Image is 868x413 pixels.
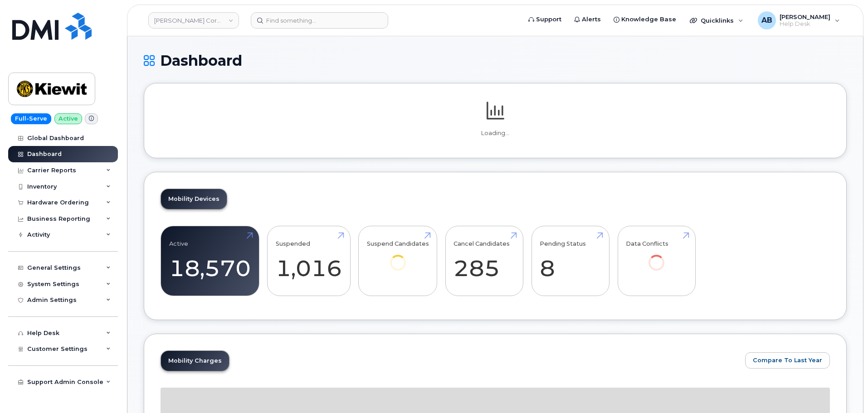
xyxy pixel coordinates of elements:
[276,231,342,291] a: Suspended 1,016
[626,231,687,283] a: Data Conflicts
[367,231,429,283] a: Suspend Candidates
[161,351,229,371] a: Mobility Charges
[169,231,251,291] a: Active 18,570
[454,231,515,291] a: Cancel Candidates 285
[540,231,601,291] a: Pending Status 8
[753,356,822,364] span: Compare To Last Year
[161,189,227,209] a: Mobility Devices
[161,129,830,137] p: Loading...
[745,352,830,369] button: Compare To Last Year
[144,53,847,68] h1: Dashboard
